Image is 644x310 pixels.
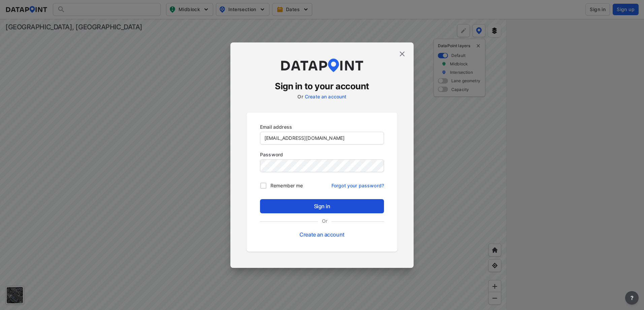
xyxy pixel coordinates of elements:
button: more [625,291,639,305]
label: Or [318,217,331,224]
p: Password [260,151,384,158]
a: Forgot your password? [331,179,384,189]
span: Sign in [265,202,379,210]
h3: Sign in to your account [247,80,397,92]
button: Sign in [260,199,384,213]
span: Remember me [270,182,303,189]
p: Email address [260,123,384,130]
img: dataPointLogo.9353c09d.svg [280,59,364,72]
span: ? [629,294,635,302]
label: Or [297,94,303,99]
input: you@example.com [260,132,384,144]
img: close.efbf2170.svg [398,50,406,58]
a: Create an account [305,94,347,99]
a: Create an account [299,231,344,238]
